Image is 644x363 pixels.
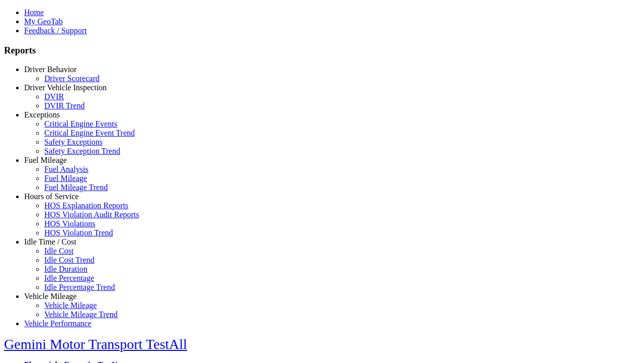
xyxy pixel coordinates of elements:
[44,283,115,291] a: Idle Percentage Trend
[24,192,78,201] a: Hours of Service
[4,336,187,352] a: Gemini Motor Transport TestAll
[44,247,73,255] a: Idle Cost
[44,101,85,110] a: DVIR Trend
[44,228,113,237] a: HOS Violation Trend
[44,165,89,173] a: Fuel Analysis
[44,183,108,192] a: Fuel Mileage Trend
[44,256,95,264] a: Idle Cost Trend
[44,201,128,210] a: HOS Explanation Reports
[24,83,107,92] a: Driver Vehicle Inspection
[44,92,64,101] a: DVIR
[44,265,88,273] a: Idle Duration
[44,119,117,128] a: Critical Engine Events
[24,8,44,17] a: Home
[44,138,103,146] a: Safety Exceptions
[24,319,92,328] a: Vehicle Performance
[44,174,87,183] a: Fuel Mileage
[44,210,139,219] a: HOS Violation Audit Reports
[44,129,135,137] a: Critical Engine Event Trend
[44,274,94,282] a: Idle Percentage
[24,17,63,26] a: My GeoTab
[4,45,640,56] h3: Reports
[24,237,76,246] a: Idle Time / Cost
[44,219,95,228] a: HOS Violations
[44,74,100,83] a: Driver Scorecard
[44,147,120,155] a: Safety Exception Trend
[24,110,60,119] a: Exceptions
[24,292,76,300] a: Vehicle Mileage
[24,156,67,164] a: Fuel Mileage
[24,65,76,74] a: Driver Behavior
[24,26,87,35] a: Feedback / Support
[44,301,97,310] a: Vehicle Mileage
[44,310,118,319] a: Vehicle Mileage Trend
